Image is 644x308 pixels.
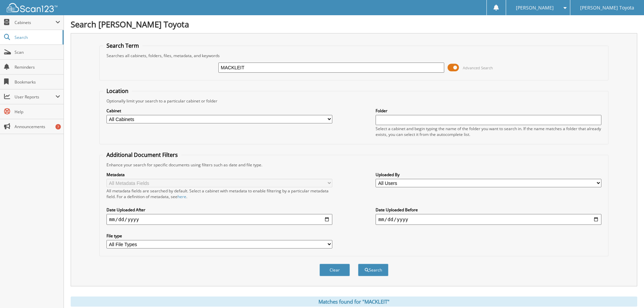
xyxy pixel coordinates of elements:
div: 7 [55,124,61,129]
span: Scan [15,49,60,55]
div: All metadata fields are searched by default. Select a cabinet with metadata to enable filtering b... [106,188,332,199]
legend: Additional Document Filters [103,151,181,159]
div: Enhance your search for specific documents using filters such as date and file type. [103,162,605,168]
legend: Location [103,87,132,95]
div: Optionally limit your search to a particular cabinet or folder [103,98,605,104]
label: Date Uploaded After [106,207,332,213]
label: Cabinet [106,108,332,114]
img: scan123-logo-white.svg [7,3,57,12]
span: [PERSON_NAME] [516,6,554,10]
button: Search [358,264,388,276]
legend: Search Term [103,42,142,49]
span: Cabinets [15,20,55,25]
label: Uploaded By [376,172,601,177]
h1: Search [PERSON_NAME] Toyota [71,19,637,30]
label: Folder [376,108,601,114]
input: start [106,214,332,225]
a: here [177,194,186,199]
span: Reminders [15,64,60,70]
button: Clear [319,264,350,276]
span: Announcements [15,124,60,129]
span: [PERSON_NAME] Toyota [580,6,634,10]
div: Select a cabinet and begin typing the name of the folder you want to search in. If the name match... [376,126,601,137]
label: Date Uploaded Before [376,207,601,213]
div: Searches all cabinets, folders, files, metadata, and keywords [103,53,605,58]
div: Matches found for "MACKLEIT" [71,297,637,307]
span: Help [15,109,60,115]
span: Bookmarks [15,79,60,85]
span: Advanced Search [463,65,493,70]
input: end [376,214,601,225]
label: File type [106,233,332,239]
span: Search [15,34,59,40]
span: User Reports [15,94,55,100]
label: Metadata [106,172,332,177]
